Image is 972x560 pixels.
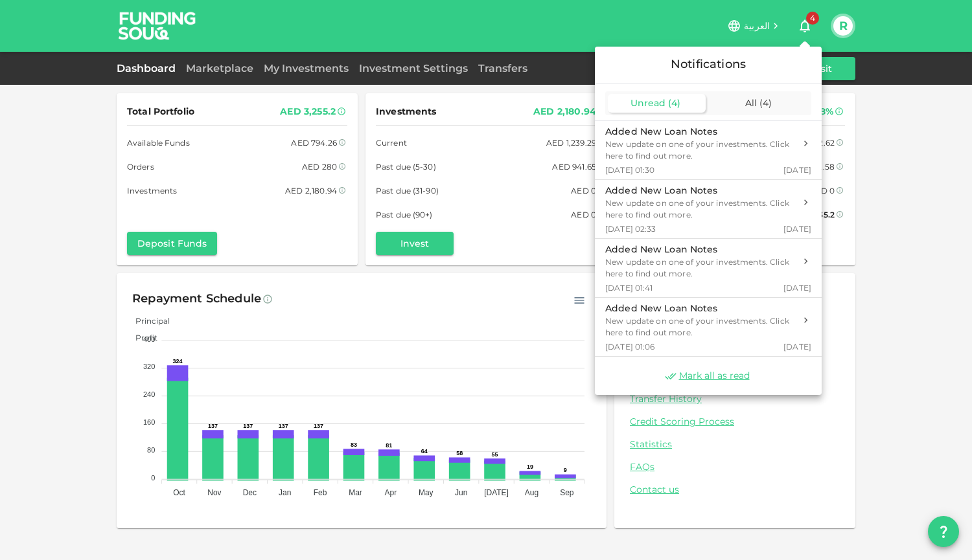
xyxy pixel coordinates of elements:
div: Added New Loan Notes [605,125,795,139]
div: Added New Loan Notes [605,184,795,197]
div: Added New Loan Notes [605,302,795,315]
span: ( 4 ) [759,97,772,109]
span: [DATE] [783,341,811,352]
span: [DATE] 01:41 [605,282,653,293]
span: [DATE] 01:30 [605,164,655,175]
span: All [745,97,757,109]
span: [DATE] [783,223,811,234]
div: New update on one of your investments. Click here to find out more. [605,256,795,280]
div: New update on one of your investments. Click here to find out more. [605,139,795,162]
div: Added New Loan Notes [605,243,795,256]
span: [DATE] 01:06 [605,341,655,352]
div: New update on one of your investments. Click here to find out more. [605,315,795,339]
span: ( 4 ) [668,97,680,109]
span: Notifications [671,57,746,71]
span: [DATE] [783,282,811,293]
span: [DATE] 02:33 [605,223,656,234]
span: Mark all as read [679,370,750,382]
div: New update on one of your investments. Click here to find out more. [605,197,795,221]
span: [DATE] [783,164,811,175]
span: Unread [631,97,665,109]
